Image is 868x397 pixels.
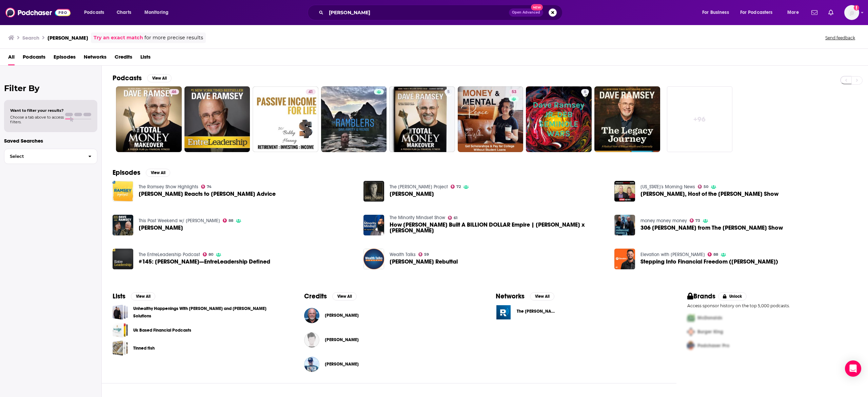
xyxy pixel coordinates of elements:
[390,191,434,197] a: Dave Ramsey
[115,51,132,65] a: Credits
[84,8,104,17] span: Podcasts
[448,216,458,220] a: 61
[112,7,135,18] a: Charts
[4,149,97,164] button: Select
[22,35,39,41] h3: Search
[640,191,778,197] span: [PERSON_NAME], Host of the [PERSON_NAME] Show
[133,344,155,352] a: Tinned fIsh
[447,89,450,96] span: 5
[309,89,313,96] span: 41
[4,154,83,159] span: Select
[113,340,128,356] a: Tinned fIsh
[685,339,697,353] img: Third Pro Logo
[697,7,737,18] button: open menu
[113,215,133,235] img: Dave Ramsey
[304,357,319,372] a: Blake Thompson
[203,252,214,256] a: 80
[736,7,783,18] button: open menu
[496,292,554,300] a: NetworksView All
[844,5,859,20] span: Logged in as LLassiter
[325,361,359,367] a: Blake Thompson
[640,218,687,224] a: money money money
[325,361,359,367] span: [PERSON_NAME]
[614,181,635,202] img: Dave Ramsey, Host of the Dave Ramsey Show
[113,292,125,300] h2: Lists
[363,249,384,269] img: Dave Ramsey Rebuttal
[113,292,155,300] a: ListsView All
[113,168,140,177] h2: Episodes
[454,216,457,220] span: 61
[704,185,708,188] span: 50
[304,353,474,375] button: Blake ThompsonBlake Thompson
[640,259,778,265] span: Stepping Into Financial Freedom ([PERSON_NAME])
[23,51,45,65] a: Podcasts
[133,327,191,334] a: Uk Based Financial Podcasts
[713,253,718,256] span: 88
[139,191,276,197] span: [PERSON_NAME] Reacts to [PERSON_NAME] Advice
[139,259,270,265] span: #145: [PERSON_NAME]—EntreLeadership Defined
[304,332,319,348] img: Jake Isham
[209,253,213,256] span: 80
[823,35,857,41] button: Send feedback
[139,218,220,224] a: This Past Weekend w/ Theo Von
[113,181,133,202] img: Dave Ramsey Reacts to Dave Ramsey’s Advice
[146,169,170,177] button: View All
[697,315,722,321] span: McDonalds
[526,86,592,152] a: 6
[304,308,319,323] img: Dave Ramsey
[697,329,723,335] span: Burger King
[144,8,169,17] span: Monitoring
[783,7,807,18] button: open menu
[207,185,212,188] span: 74
[113,322,128,338] a: Uk Based Financial Podcasts
[445,89,452,95] a: 5
[512,89,516,96] span: 53
[845,360,861,377] div: Open Intercom Messenger
[456,185,461,188] span: 72
[113,249,133,269] img: #145: Dave Ramsey—EntreLeadership Defined
[390,222,606,233] a: How Dave Ramsey Built A BILLION DOLLAR Empire | Dave Ramsey x Jaspreet Singh
[139,225,183,231] span: [PERSON_NAME]
[332,292,357,300] button: View All
[229,219,233,222] span: 88
[581,89,589,95] a: 6
[147,74,172,82] button: View All
[10,108,64,113] span: Want to filter your results?
[304,292,357,300] a: CreditsView All
[640,225,783,231] span: 306 [PERSON_NAME] from The [PERSON_NAME] Show
[5,6,71,19] img: Podchaser - Follow, Share and Rate Podcasts
[363,181,384,202] img: Dave Ramsey
[702,8,729,17] span: For Business
[496,305,511,320] img: The Ramsey Network logo
[685,311,697,325] img: First Pro Logo
[708,252,718,256] a: 88
[139,191,276,197] a: Dave Ramsey Reacts to Dave Ramsey’s Advice
[113,74,172,82] a: PodcastsView All
[509,89,519,95] a: 53
[418,252,429,256] a: 59
[844,5,859,20] img: User Profile
[140,7,177,18] button: open menu
[139,225,183,231] a: Dave Ramsey
[325,337,359,342] span: [PERSON_NAME]
[424,253,429,256] span: 59
[306,89,316,95] a: 41
[201,185,212,189] a: 74
[47,35,88,41] h3: [PERSON_NAME]
[697,343,729,349] span: Podchaser Pro
[116,86,182,152] a: 46
[667,86,733,152] a: +96
[698,185,709,189] a: 50
[117,8,131,17] span: Charts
